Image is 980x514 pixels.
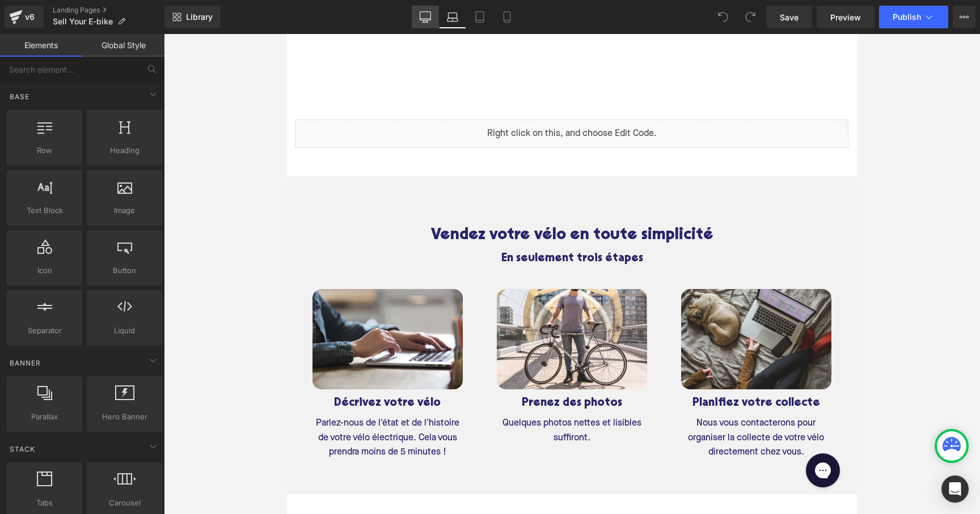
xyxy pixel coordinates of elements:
[9,444,36,454] span: Stack
[164,6,221,28] a: New Library
[10,497,79,509] span: Tabs
[394,361,544,377] h5: Planifiez votre collecte
[879,6,948,28] button: Publish
[817,6,875,28] a: Preview
[26,361,176,377] h5: Décrivez votre vélo
[893,12,921,22] span: Publish
[712,6,734,28] button: Undo
[90,325,159,337] span: Liquid
[412,6,439,28] a: Desktop
[466,6,493,28] a: Tablet
[513,415,559,457] iframe: Gorgias live chat messenger
[953,6,975,28] button: More
[90,411,159,423] span: Hero Banner
[82,34,164,57] a: Global Style
[5,6,44,28] a: v6
[394,383,544,426] p: Nous vous contacterons pour organiser la collecte de votre vélo directement chez vous.
[90,497,159,509] span: Carousel
[10,265,79,277] span: Icon
[210,361,360,377] h5: Prenez des photos
[23,10,37,24] div: v6
[53,17,113,26] span: Sell Your E-bike
[941,475,969,503] div: Open Intercom Messenger
[493,6,521,28] a: Mobile
[26,383,176,426] p: Parlez-nous de l'état et de l'histoire de votre vélo électrique. Cela vous prendra moins de 5 min...
[90,265,159,277] span: Button
[186,12,213,22] span: Library
[780,11,799,23] span: Save
[10,325,79,337] span: Separator
[439,6,466,28] a: Laptop
[17,193,553,211] h2: Vendez votre vélo en toute simplicité
[53,6,164,15] a: Landing Pages
[739,6,762,28] button: Redo
[10,205,79,216] span: Text Block
[830,11,861,23] span: Preview
[10,411,79,423] span: Parallax
[10,145,79,156] span: Row
[9,358,42,368] span: Banner
[90,205,159,216] span: Image
[210,383,360,411] p: Quelques photos nettes et lisibles suffiront.
[17,216,553,232] h5: En seulement trois étapes
[90,145,159,156] span: Heading
[9,91,31,102] span: Base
